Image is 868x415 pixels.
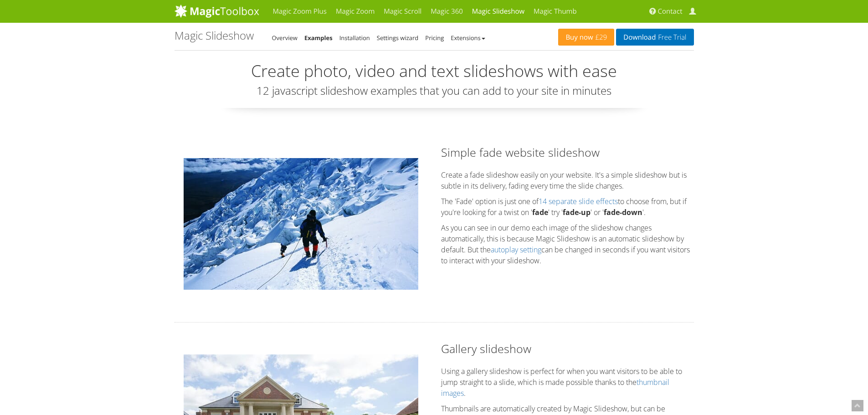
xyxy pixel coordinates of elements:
a: Overview [272,34,298,42]
p: The 'Fade' option is just one of to choose from, but if you're looking for a twist on ' ' try ' '... [441,196,694,218]
h1: Magic Slideshow [175,30,254,41]
strong: fade [532,207,548,217]
a: thumbnail images [441,377,669,398]
h2: Create photo, video and text slideshows with ease [175,62,694,80]
a: Buy now£29 [558,29,614,46]
a: Extensions [451,34,485,42]
a: 14 separate slide effects [539,196,618,206]
h2: Simple fade website slideshow [441,144,694,160]
p: Create a fade slideshow easily on your website. It's a simple slideshow but is subtle in its deli... [441,169,694,191]
p: Using a gallery slideshow is perfect for when you want visitors to be able to jump straight to a ... [441,366,694,399]
strong: fade-up [563,207,591,217]
span: Free Trial [656,34,686,41]
img: Simple fade website slideshow example [184,158,418,290]
h2: Gallery slideshow [441,341,694,357]
span: Contact [658,7,683,16]
a: DownloadFree Trial [616,29,693,46]
a: Pricing [425,34,444,42]
h3: 12 javascript slideshow examples that you can add to your site in minutes [175,85,694,97]
img: MagicToolbox.com - Image tools for your website [175,4,259,18]
p: As you can see in our demo each image of the slideshow changes automatically, this is because Mag... [441,222,694,266]
strong: fade-down [604,207,642,217]
a: Installation [339,34,370,42]
a: Settings wizard [377,34,419,42]
a: Examples [304,34,333,42]
a: autoplay setting [491,245,541,255]
span: £29 [593,34,607,41]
